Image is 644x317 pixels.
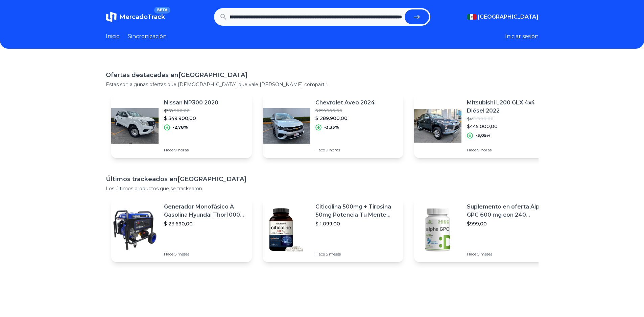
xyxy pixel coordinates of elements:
img: Imagen destacada [263,206,310,253]
font: $459.000,00 [467,116,494,121]
font: 9 horas [326,147,340,152]
font: BETA [157,8,167,12]
font: -2,78% [173,125,188,130]
font: MercadoTrack [119,13,165,21]
font: $ 23.690,00 [164,221,193,227]
font: [GEOGRAPHIC_DATA] [177,175,246,183]
font: $359.900,00 [164,108,190,113]
font: 5 meses [174,251,189,257]
font: 5 meses [477,251,492,257]
font: Hace [164,147,173,152]
img: Imagen destacada [263,102,310,149]
font: Hace [467,251,476,257]
a: Inicio [106,32,120,41]
a: MercadoTrackBETA [106,11,165,22]
button: [GEOGRAPHIC_DATA] [467,13,539,21]
font: Citicolina 500mg + Tirosina 50mg Potencia Tu Mente (120caps) Sabor Sin Sabor [315,203,391,226]
font: $ 289.900,00 [315,115,348,121]
img: Imagen destacada [111,102,159,149]
font: Hace [467,147,476,152]
font: Hace [315,147,325,152]
font: [GEOGRAPHIC_DATA] [178,71,247,79]
font: Ofertas destacadas en [106,71,178,79]
a: Imagen destacadaGenerador Monofásico A Gasolina Hyundai Thor10000 P 11.5 Kw$ 23.690,00Hace 5 meses [111,197,252,262]
font: Los últimos productos que se trackearon. [106,186,203,192]
img: Imagen destacada [414,206,461,253]
font: Mitsubishi L200 GLX 4x4 Diésel 2022 [467,99,535,114]
font: Chevrolet Aveo 2024 [315,99,375,106]
font: 5 meses [326,251,341,257]
font: Iniciar sesión [505,33,539,40]
font: Estas son algunas ofertas que [DEMOGRAPHIC_DATA] que vale [PERSON_NAME] compartir. [106,81,328,88]
font: Hace [164,251,173,257]
font: [GEOGRAPHIC_DATA] [478,14,539,20]
a: Imagen destacadaMitsubishi L200 GLX 4x4 Diésel 2022$459.000,00$445.000,00-3,05%Hace 9 horas [414,93,555,158]
a: Imagen destacadaSuplemento en oferta Alpha GPC 600 mg con 240 cápsulas. Salud Cerebral Sabor S/N$... [414,197,555,262]
font: Generador Monofásico A Gasolina Hyundai Thor10000 P 11.5 Kw [164,203,244,226]
font: 9 horas [477,147,492,152]
a: Imagen destacadaNissan NP300 2020$359.900,00$ 349.900,00-2,78%Hace 9 horas [111,93,252,158]
a: Imagen destacadaCiticolina 500mg + Tirosina 50mg Potencia Tu Mente (120caps) Sabor Sin Sabor$ 1.0... [263,197,403,262]
font: $ 299.900,00 [315,108,342,113]
font: Suplemento en oferta Alpha GPC 600 mg con 240 cápsulas. Salud Cerebral Sabor S/N [467,203,546,234]
font: $ 349.900,00 [164,115,196,121]
font: 9 horas [174,147,189,152]
a: Imagen destacadaChevrolet Aveo 2024$ 299.900,00$ 289.900,00-3,33%Hace 9 horas [263,93,403,158]
font: Nissan NP300 2020 [164,99,218,106]
font: -3,05% [476,133,491,138]
font: $999,00 [467,221,487,227]
font: $ 1.099,00 [315,221,340,227]
font: Inicio [106,33,120,40]
font: -3,33% [324,125,339,130]
font: Últimos trackeados en [106,175,177,183]
a: Sincronización [128,32,167,41]
img: Imagen destacada [111,206,159,253]
font: Hace [315,251,325,257]
img: Mexico [467,14,476,20]
img: MercadoTrack [106,11,117,22]
font: $445.000,00 [467,123,498,129]
font: Sincronización [128,33,167,40]
img: Imagen destacada [414,102,461,149]
button: Iniciar sesión [505,32,539,41]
